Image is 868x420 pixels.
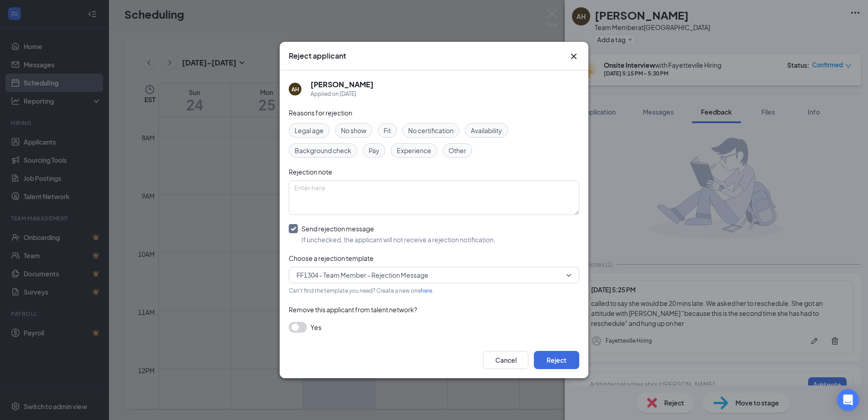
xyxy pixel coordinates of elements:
[295,145,351,155] span: Background check
[311,322,321,333] span: Yes
[408,125,454,135] span: No certification
[289,51,346,61] h3: Reject applicant
[397,145,431,155] span: Experience
[289,287,434,294] span: Can't find the template you need? Create a new one .
[289,305,417,314] span: Remove this applicant from talent network?
[341,125,366,135] span: No show
[295,125,324,135] span: Legal age
[291,85,299,93] div: AH
[568,51,579,62] svg: Cross
[421,287,432,294] a: here
[449,145,466,155] span: Other
[289,109,352,117] span: Reasons for rejection
[311,80,374,90] h5: [PERSON_NAME]
[837,389,859,411] div: Open Intercom Messenger
[568,51,579,62] button: Close
[296,268,429,282] span: FF1304 - Team Member - Rejection Message
[289,168,332,176] span: Rejection note
[289,254,374,262] span: Choose a rejection template
[369,145,380,155] span: Pay
[311,90,374,99] div: Applied on [DATE]
[384,125,391,135] span: Fit
[483,351,528,369] button: Cancel
[471,125,502,135] span: Availability
[534,351,579,369] button: Reject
